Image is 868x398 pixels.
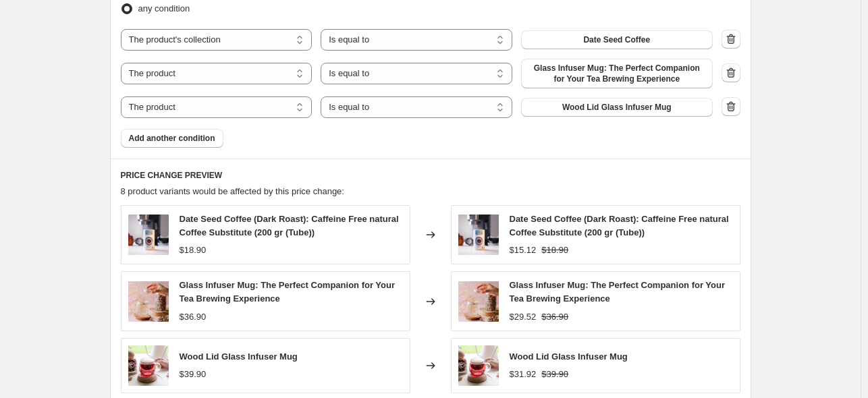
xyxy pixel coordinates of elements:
[180,280,396,304] span: Glass Infuser Mug: The Perfect Companion for Your Tea Brewing Experience
[541,310,568,324] strike: $36.90
[180,351,298,362] span: Wood Lid Glass Infuser Mug
[583,34,650,45] span: Date Seed Coffee
[458,215,499,255] img: DateSeedDark-1_80x.jpg
[129,133,215,144] span: Add another condition
[510,351,628,362] span: Wood Lid Glass Infuser Mug
[121,186,344,196] span: 8 product variants would be affected by this price change:
[128,281,169,322] img: MugProductPage_80x.jpg
[562,102,672,113] span: Wood Lid Glass Infuser Mug
[128,215,169,255] img: DateSeedDark-1_80x.jpg
[180,214,399,237] span: Date Seed Coffee (Dark Roast): Caffeine Free natural Coffee Substitute (200 gr (Tube))
[510,244,537,257] div: $15.12
[510,280,726,304] span: Glass Infuser Mug: The Perfect Companion for Your Tea Brewing Experience
[529,63,705,84] span: Glass Infuser Mug: The Perfect Companion for Your Tea Brewing Experience
[458,281,499,322] img: MugProductPage_80x.jpg
[458,345,499,386] img: WoodLidNew_80x.jpg
[128,345,169,386] img: WoodLidNew_80x.jpg
[121,170,740,181] h6: PRICE CHANGE PREVIEW
[541,244,568,257] strike: $18.90
[510,214,729,237] span: Date Seed Coffee (Dark Roast): Caffeine Free natural Coffee Substitute (200 gr (Tube))
[138,3,190,13] span: any condition
[121,129,223,148] button: Add another condition
[521,59,713,88] button: Glass Infuser Mug: The Perfect Companion for Your Tea Brewing Experience
[180,368,207,381] div: $39.90
[180,310,207,324] div: $36.90
[521,98,713,117] button: Wood Lid Glass Infuser Mug
[510,368,537,381] div: $31.92
[510,310,537,324] div: $29.52
[521,30,713,49] button: Date Seed Coffee
[180,244,207,257] div: $18.90
[541,368,568,381] strike: $39.90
